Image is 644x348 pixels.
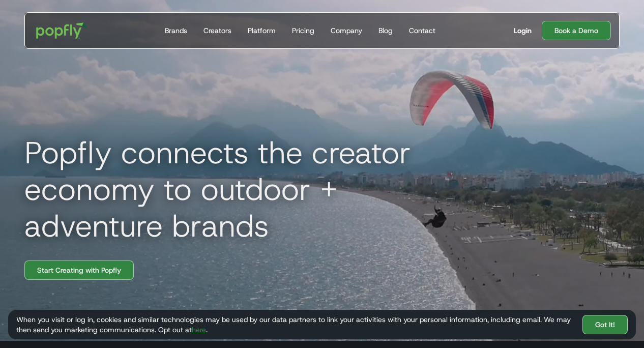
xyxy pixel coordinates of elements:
[374,13,397,48] a: Blog
[24,260,134,280] a: Start Creating with Popfly
[378,25,393,36] div: Blog
[405,13,440,48] a: Contact
[327,13,366,48] a: Company
[331,25,362,36] div: Company
[510,25,536,36] a: Login
[542,21,611,40] a: Book a Demo
[292,25,314,36] div: Pricing
[199,13,236,48] a: Creators
[165,25,187,36] div: Brands
[203,25,231,36] div: Creators
[161,13,191,48] a: Brands
[16,314,574,335] div: When you visit or log in, cookies and similar technologies may be used by our data partners to li...
[514,25,532,36] div: Login
[192,325,206,334] a: here
[244,13,280,48] a: Platform
[29,15,95,46] a: home
[248,25,276,36] div: Platform
[16,134,469,244] h1: Popfly connects the creator economy to outdoor + adventure brands
[409,25,435,36] div: Contact
[288,13,318,48] a: Pricing
[582,315,628,334] a: Got It!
